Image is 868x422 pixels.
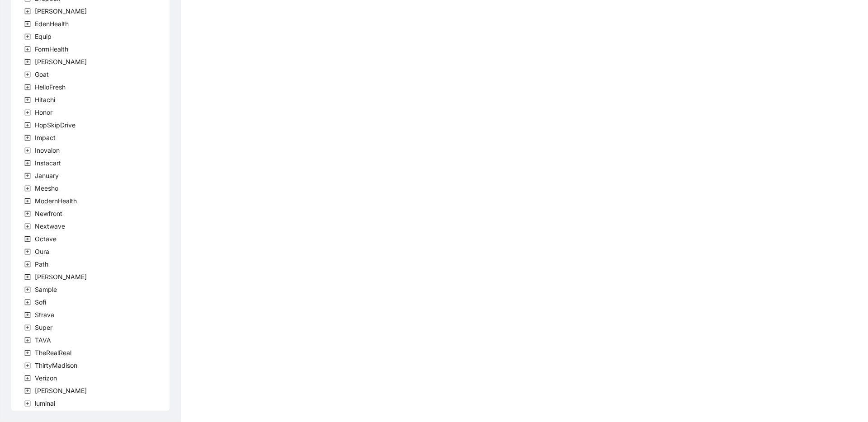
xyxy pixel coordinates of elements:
span: Path [33,259,50,270]
span: TheRealReal [33,347,73,358]
span: Inovalon [33,145,61,156]
span: Equip [35,33,52,40]
span: plus-square [24,46,31,52]
span: [PERSON_NAME] [35,387,87,394]
span: plus-square [24,388,31,394]
span: Goat [33,69,51,80]
span: HopSkipDrive [33,120,77,131]
span: plus-square [24,274,31,280]
span: plus-square [24,21,31,27]
span: HopSkipDrive [35,121,75,129]
span: FormHealth [35,45,68,53]
span: plus-square [24,211,31,217]
span: plus-square [24,135,31,141]
span: Goat [35,70,49,78]
span: ModernHealth [33,196,79,206]
span: plus-square [24,362,31,369]
span: Honor [33,107,54,118]
span: HelloFresh [35,83,66,91]
span: plus-square [24,33,31,40]
span: EdenHealth [35,20,69,28]
span: Oura [33,246,51,257]
span: [PERSON_NAME] [35,7,87,15]
span: plus-square [24,122,31,128]
span: Octave [35,235,57,243]
span: plus-square [24,236,31,242]
span: Verizon [35,374,57,382]
span: plus-square [24,400,31,407]
span: ThirtyMadison [33,360,79,371]
span: plus-square [24,198,31,204]
span: Earnest [33,6,89,17]
span: plus-square [24,59,31,65]
span: Sofi [35,298,46,306]
span: Virta [33,385,89,396]
span: TAVA [33,335,53,346]
span: plus-square [24,312,31,318]
span: plus-square [24,350,31,356]
span: Newfront [35,210,62,217]
span: Equip [33,31,53,42]
span: Hitachi [35,96,55,103]
span: Hitachi [33,94,57,105]
span: [PERSON_NAME] [35,273,87,281]
span: ThirtyMadison [35,361,77,369]
span: Sofi [33,297,48,308]
span: Newfront [33,208,64,219]
span: Super [35,324,52,331]
span: Rothman [33,272,89,282]
span: plus-square [24,249,31,255]
span: Strava [35,311,54,319]
span: [PERSON_NAME] [35,58,87,66]
span: plus-square [24,185,31,192]
span: HelloFresh [33,82,67,93]
span: plus-square [24,8,31,14]
span: plus-square [24,286,31,293]
span: TAVA [35,336,51,344]
span: plus-square [24,71,31,78]
span: plus-square [24,299,31,305]
span: Inovalon [35,146,60,154]
span: FormHealth [33,44,70,55]
span: plus-square [24,261,31,267]
span: ModernHealth [35,197,77,205]
span: Sample [35,286,57,293]
span: luminai [33,398,57,409]
span: Sample [33,284,59,295]
span: Honor [35,108,52,116]
span: Path [35,260,48,268]
span: Impact [35,134,56,141]
span: luminai [35,399,55,407]
span: Nextwave [33,221,67,232]
span: Super [33,322,54,333]
span: Impact [33,132,57,143]
span: TheRealReal [35,349,71,356]
span: plus-square [24,324,31,331]
span: Instacart [33,158,63,169]
span: January [33,170,61,181]
span: plus-square [24,109,31,116]
span: Garner [33,56,89,67]
span: Verizon [33,373,59,384]
span: plus-square [24,97,31,103]
span: Oura [35,248,49,255]
span: plus-square [24,160,31,166]
span: January [35,172,59,179]
span: plus-square [24,375,31,381]
span: plus-square [24,223,31,230]
span: plus-square [24,84,31,90]
span: plus-square [24,147,31,154]
span: EdenHealth [33,19,71,29]
span: plus-square [24,337,31,343]
span: Meesho [33,183,60,194]
span: plus-square [24,173,31,179]
span: Strava [33,309,56,320]
span: Instacart [35,159,61,167]
span: Meesho [35,184,58,192]
span: Nextwave [35,222,65,230]
span: Octave [33,234,58,244]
